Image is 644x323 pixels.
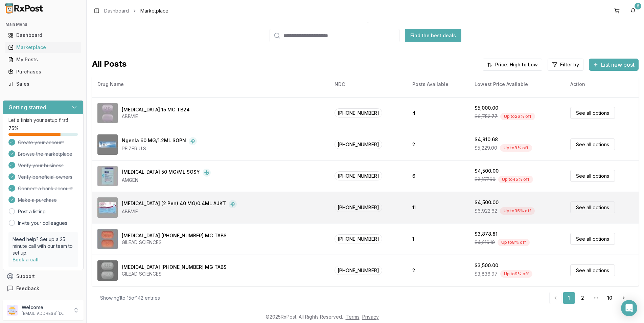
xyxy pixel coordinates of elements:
a: Purchases [5,66,81,78]
button: Feedback [3,282,84,295]
div: Marketplace [8,44,78,51]
a: See all options [570,138,615,150]
button: Sales [3,79,84,89]
a: See all options [570,233,615,245]
th: Action [565,76,639,92]
span: [PHONE_NUMBER] [335,266,382,275]
a: Terms [346,314,360,320]
div: PFIZER U.S. [122,145,197,152]
span: [PHONE_NUMBER] [335,234,382,243]
img: Odefsey 200-25-25 MG TABS [97,260,118,281]
h2: Main Menu [5,22,81,27]
a: Dashboard [104,7,129,14]
div: [MEDICAL_DATA] 15 MG TB24 [122,106,190,113]
nav: breadcrumb [104,7,168,14]
span: [PHONE_NUMBER] [335,140,382,149]
span: Verify your business [18,162,64,169]
nav: pagination [549,292,630,304]
div: [MEDICAL_DATA] [PHONE_NUMBER] MG TABS [122,264,227,271]
span: Feedback [16,285,39,292]
a: 10 [603,292,616,304]
th: Posts Available [407,76,469,92]
h3: Getting started [8,103,46,111]
div: Up to 45 % off [498,176,533,183]
button: Price: High to Low [483,59,542,71]
button: Purchases [3,66,84,77]
span: $6,752.77 [475,113,498,120]
img: RxPost Logo [3,3,46,14]
span: $6,922.62 [475,208,497,214]
div: Up to 8 % off [498,239,530,246]
th: NDC [329,76,407,92]
img: Enbrel 50 MG/ML SOSY [97,166,118,186]
div: Up to 9 % off [500,270,532,278]
span: $8,157.60 [475,176,496,183]
button: Marketplace [3,42,84,53]
span: [PHONE_NUMBER] [335,171,382,180]
button: Support [3,270,84,282]
a: Book a call [13,257,39,262]
span: Marketplace [140,7,168,14]
div: $4,500.00 [475,168,499,174]
div: ABBVIE [122,113,190,120]
p: Welcome [22,304,69,311]
span: $3,836.97 [475,271,498,277]
a: Post a listing [18,208,46,215]
span: Connect a bank account [18,185,73,192]
div: GILEAD SCIENCES [122,271,227,277]
div: $5,000.00 [475,105,498,111]
span: Browse the marketplace [18,151,72,157]
div: GILEAD SCIENCES [122,239,227,246]
div: AMGEN [122,177,211,184]
span: $4,216.10 [475,239,495,246]
img: Rinvoq 15 MG TB24 [97,103,118,123]
button: Find the best deals [405,29,461,42]
span: [PHONE_NUMBER] [335,203,382,212]
span: [PHONE_NUMBER] [335,108,382,117]
div: $3,500.00 [475,262,498,269]
div: [MEDICAL_DATA] [PHONE_NUMBER] MG TABS [122,232,227,239]
span: All Posts [92,59,127,71]
div: Up to 8 % off [500,144,532,152]
div: Ngenla 60 MG/1.2ML SOPN [122,137,186,145]
span: List new post [601,61,635,69]
img: Ngenla 60 MG/1.2ML SOPN [97,134,118,155]
a: See all options [570,170,615,182]
div: $4,810.68 [475,136,498,143]
div: ABBVIE [122,208,237,215]
a: List new post [589,62,639,69]
p: Need help? Set up a 25 minute call with our team to set up. [13,236,74,256]
td: 1 [407,223,469,255]
a: Privacy [362,314,379,320]
button: My Posts [3,54,84,65]
div: Up to 26 % off [500,113,535,120]
p: [EMAIL_ADDRESS][DOMAIN_NAME] [22,311,69,316]
div: My Posts [8,56,78,63]
a: My Posts [5,53,81,66]
span: $5,229.00 [475,145,497,151]
span: Make a purchase [18,197,57,203]
div: Sales [8,81,78,87]
td: 4 [407,97,469,129]
span: Filter by [560,61,579,68]
div: $4,500.00 [475,199,499,206]
button: 6 [628,5,639,16]
span: Price: High to Low [495,61,538,68]
div: $3,878.81 [475,231,498,237]
div: [MEDICAL_DATA] (2 Pen) 40 MG/0.4ML AJKT [122,200,226,208]
button: Filter by [548,59,583,71]
td: 11 [407,192,469,223]
span: Verify beneficial owners [18,174,72,180]
a: Dashboard [5,29,81,41]
a: Invite your colleagues [18,220,67,227]
a: Go to next page [617,292,630,304]
td: 6 [407,160,469,192]
a: See all options [570,201,615,213]
img: Humira (2 Pen) 40 MG/0.4ML AJKT [97,197,118,218]
td: 2 [407,255,469,286]
span: Create your account [18,139,64,146]
div: Open Intercom Messenger [621,300,637,316]
div: Up to 35 % off [500,207,535,215]
div: Dashboard [8,32,78,39]
button: List new post [589,59,639,71]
